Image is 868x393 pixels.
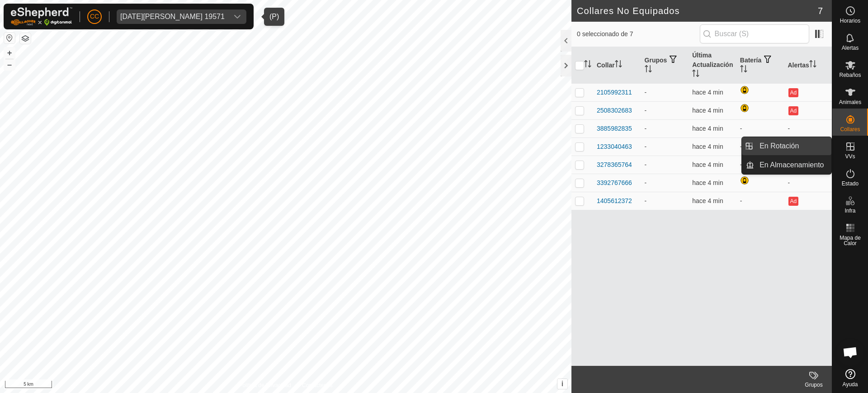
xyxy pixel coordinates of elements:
[844,208,855,213] span: Infra
[597,106,632,115] div: 2508302683
[809,62,816,69] p-sorticon: Activar para ordenar
[120,13,225,20] div: [DATE][PERSON_NAME] 19571
[641,137,689,156] td: -
[4,33,15,43] button: Restablecer Mapa
[20,33,31,44] button: Capas del Mapa
[843,382,858,387] span: Ayuda
[736,156,784,174] td: -
[302,381,332,389] a: Contáctenos
[740,66,747,74] p-sorticon: Activar para ordenar
[692,107,723,114] span: 12 sept 2025, 12:47
[228,9,246,24] div: dropdown trigger
[842,45,859,51] span: Alertas
[615,62,622,69] p-sorticon: Activar para ordenar
[700,24,809,43] input: Buscar (S)
[641,156,689,174] td: -
[4,47,15,58] button: +
[839,72,861,78] span: Rebaños
[641,119,689,137] td: -
[835,235,866,246] span: Mapa de Calor
[641,174,689,192] td: -
[839,99,861,105] span: Animales
[597,196,632,206] div: 1405612372
[796,381,832,389] div: Grupos
[840,18,860,24] span: Horarios
[736,137,784,156] td: -
[597,124,632,133] div: 3885982835
[788,106,798,115] button: Ad
[842,181,859,186] span: Estado
[832,365,868,391] a: Ayuda
[788,197,798,206] button: Ad
[742,156,831,174] li: En Almacenamiento
[840,127,860,132] span: Collares
[584,62,591,69] p-sorticon: Activar para ordenar
[742,137,831,155] li: En Rotación
[837,339,864,366] div: Chat abierto
[784,174,832,192] td: -
[692,179,723,186] span: 12 sept 2025, 12:47
[239,381,291,389] a: Política de Privacidad
[845,154,855,159] span: VVs
[4,59,15,70] button: –
[788,88,798,97] button: Ad
[818,4,823,18] span: 7
[593,47,641,84] th: Collar
[597,178,632,188] div: 3392767666
[597,160,632,170] div: 3278365764
[754,156,831,174] a: En Almacenamiento
[641,192,689,210] td: -
[597,88,632,97] div: 2105992311
[557,379,567,389] button: i
[754,137,831,155] a: En Rotación
[561,380,563,388] span: i
[645,66,652,74] p-sorticon: Activar para ordenar
[692,71,699,78] p-sorticon: Activar para ordenar
[759,141,799,152] span: En Rotación
[577,29,700,39] span: 0 seleccionado de 7
[736,47,784,84] th: Batería
[117,9,228,24] span: Domingo Gonzalez Fernandez 19571
[689,47,736,84] th: Última Actualización
[641,47,689,84] th: Grupos
[692,197,723,204] span: 12 sept 2025, 12:47
[736,192,784,210] td: -
[692,161,723,168] span: 12 sept 2025, 12:47
[692,89,723,96] span: 12 sept 2025, 12:47
[692,125,723,132] span: 12 sept 2025, 12:47
[641,83,689,101] td: -
[759,160,824,170] span: En Almacenamiento
[597,142,632,152] div: 1233040463
[784,47,832,84] th: Alertas
[577,5,818,16] h2: Collares No Equipados
[641,101,689,119] td: -
[90,12,99,21] span: CC
[11,7,72,26] img: Logo Gallagher
[784,119,832,137] td: -
[692,143,723,150] span: 12 sept 2025, 12:47
[736,119,784,137] td: -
